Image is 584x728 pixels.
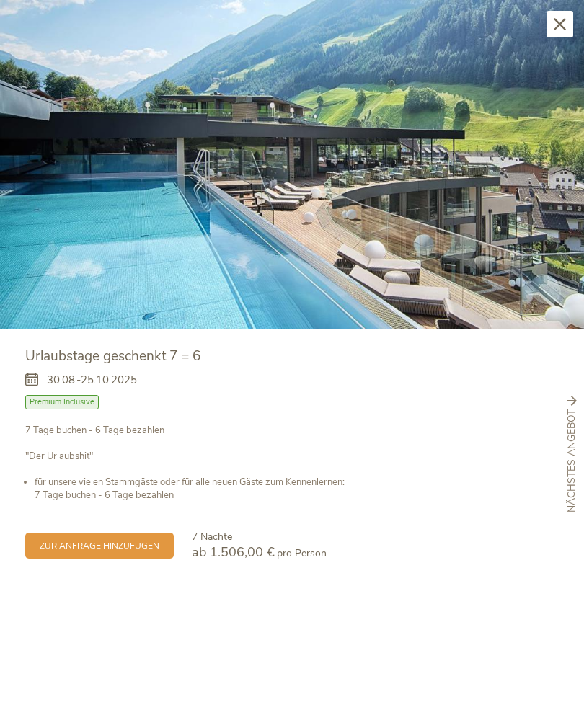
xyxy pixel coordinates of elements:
span: nächstes Angebot [565,409,579,512]
p: 7 Tage buchen - 6 Tage bezahlen [25,424,559,463]
span: Premium Inclusive [25,395,99,409]
span: Urlaubstage geschenkt 7 = 6 [25,347,200,365]
span: 30.08.-25.10.2025 [47,373,137,388]
strong: "Der Urlaubshit" [25,450,93,463]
